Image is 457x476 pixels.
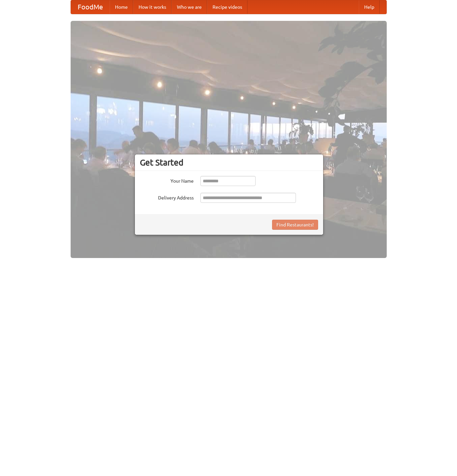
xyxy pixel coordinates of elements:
[172,0,207,14] a: Who we are
[133,0,172,14] a: How it works
[207,0,247,14] a: Recipe videos
[110,0,133,14] a: Home
[140,176,194,184] label: Your Name
[359,0,380,14] a: Help
[140,157,318,168] h3: Get Started
[71,0,110,14] a: FoodMe
[272,220,318,230] button: Find Restaurants!
[140,193,194,201] label: Delivery Address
